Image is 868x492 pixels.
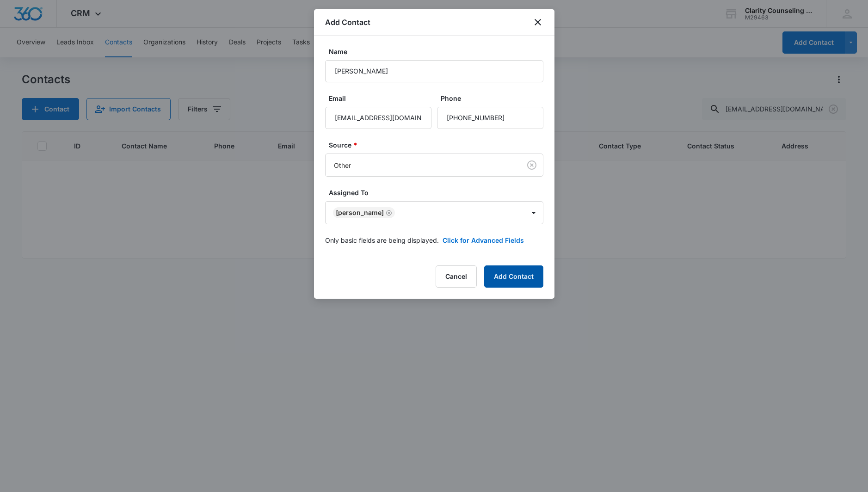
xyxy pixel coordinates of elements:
button: Click for Advanced Fields [443,235,524,245]
button: Cancel [436,265,477,288]
input: Phone [437,107,543,129]
label: Source [329,140,547,150]
button: close [532,17,543,28]
input: Name [325,60,543,82]
label: Phone [441,93,547,103]
div: Remove Morgan DiGirolamo [384,209,392,216]
label: Name [329,47,547,56]
button: Add Contact [484,265,543,288]
label: Assigned To [329,188,547,197]
p: Only basic fields are being displayed. [325,235,439,245]
h1: Add Contact [325,17,370,28]
button: Clear [524,158,539,172]
input: Email [325,107,431,129]
div: [PERSON_NAME] [336,209,384,216]
label: Email [329,93,435,103]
